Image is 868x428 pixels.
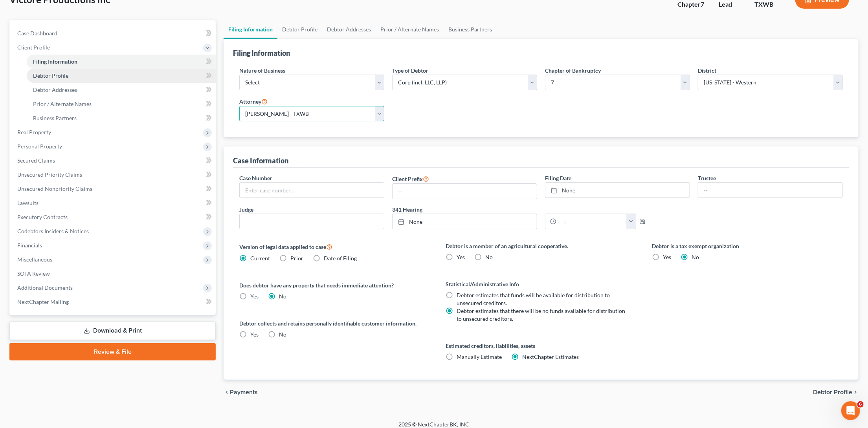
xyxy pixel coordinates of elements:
[17,171,82,178] span: Unsecured Priority Claims
[33,72,68,79] span: Debtor Profile
[17,185,92,192] span: Unsecured Nonpriority Claims
[457,353,502,360] span: Manually Estimate
[813,389,852,395] span: Debtor Profile
[17,157,55,164] span: Secured Claims
[393,214,537,229] a: None
[813,389,859,395] button: Debtor Profile chevron_right
[17,129,51,135] span: Real Property
[663,254,672,260] span: Yes
[692,254,699,260] span: No
[698,66,716,75] label: District
[27,83,216,97] a: Debtor Addresses
[17,242,42,249] span: Financials
[545,66,601,75] label: Chapter of Bankruptcy
[322,20,376,39] a: Debtor Addresses
[239,242,430,251] label: Version of legal data applied to case
[393,184,537,199] input: --
[11,267,216,281] a: SOFA Review
[224,389,230,395] i: chevron_left
[17,228,89,234] span: Codebtors Insiders & Notices
[11,168,216,182] a: Unsecured Priority Claims
[652,242,843,250] label: Debtor is a tax exempt organization
[17,298,69,305] span: NextChapter Mailing
[9,343,216,360] a: Review & File
[388,205,694,214] label: 341 Hearing
[11,26,216,40] a: Case Dashboard
[11,182,216,196] a: Unsecured Nonpriority Claims
[444,20,497,39] a: Business Partners
[392,66,428,75] label: Type of Debtor
[239,97,268,106] label: Attorney
[33,58,77,65] span: Filing Information
[239,319,430,327] label: Debtor collects and retains personally identifiable customer information.
[233,156,288,165] div: Case Information
[27,55,216,69] a: Filing Information
[324,255,357,262] span: Date of Filing
[17,214,68,220] span: Executory Contracts
[33,86,77,93] span: Debtor Addresses
[250,255,270,262] span: Current
[250,331,259,338] span: Yes
[545,174,571,182] label: Filing Date
[852,389,859,395] i: chevron_right
[239,174,272,182] label: Case Number
[17,199,39,206] span: Lawsuits
[457,307,625,322] span: Debtor estimates that there will be no funds available for distribution to unsecured creditors.
[17,270,50,277] span: SOFA Review
[17,44,50,51] span: Client Profile
[240,214,384,229] input: --
[224,20,277,39] a: Filing Information
[11,295,216,309] a: NextChapter Mailing
[33,115,77,121] span: Business Partners
[277,20,322,39] a: Debtor Profile
[446,342,636,350] label: Estimated creditors, liabilities, assets
[17,256,52,263] span: Miscellaneous
[239,205,253,214] label: Judge
[27,111,216,125] a: Business Partners
[250,293,259,300] span: Yes
[376,20,444,39] a: Prior / Alternate Names
[457,292,610,306] span: Debtor estimates that funds will be available for distribution to unsecured creditors.
[11,210,216,224] a: Executory Contracts
[279,293,286,300] span: No
[11,196,216,210] a: Lawsuits
[9,322,216,340] a: Download & Print
[230,389,258,395] span: Payments
[841,401,860,420] iframe: Intercom live chat
[17,30,57,37] span: Case Dashboard
[701,0,704,8] span: 7
[33,101,92,107] span: Prior / Alternate Names
[17,143,62,150] span: Personal Property
[522,353,579,360] span: NextChapter Estimates
[446,280,636,288] label: Statistical/Administrative Info
[279,331,286,338] span: No
[233,48,290,58] div: Filing Information
[556,214,627,229] input: -- : --
[27,97,216,111] a: Prior / Alternate Names
[224,389,258,395] button: chevron_left Payments
[239,66,285,75] label: Nature of Business
[457,254,465,260] span: Yes
[446,242,636,250] label: Debtor is a member of an agricultural cooperative.
[392,174,429,183] label: Client Prefix
[17,284,73,291] span: Additional Documents
[698,183,842,198] input: --
[11,154,216,168] a: Secured Claims
[485,254,493,260] span: No
[27,69,216,83] a: Debtor Profile
[857,401,864,408] span: 6
[239,281,430,289] label: Does debtor have any property that needs immediate attention?
[290,255,303,262] span: Prior
[545,183,690,198] a: None
[240,183,384,198] input: Enter case number...
[698,174,716,182] label: Trustee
